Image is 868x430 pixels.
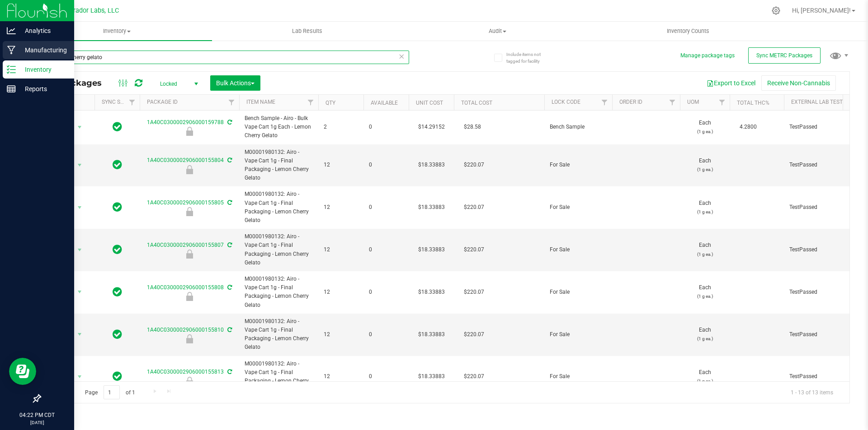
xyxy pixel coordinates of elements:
span: For Sale [550,372,607,381]
a: Filter [597,95,612,110]
span: select [74,201,85,214]
span: For Sale [550,245,607,254]
a: Available [371,100,398,106]
span: select [74,328,85,341]
inline-svg: Analytics [7,26,16,35]
p: Inventory [16,64,70,75]
td: $18.33883 [409,314,454,356]
span: 0 [369,123,403,131]
span: Each [685,368,724,385]
span: Hi, [PERSON_NAME]! [792,7,851,14]
a: Inventory [22,22,212,41]
span: M00001980132: Airo - Vape Cart 1g - Final Packaging - Lemon Cherry Gelato [245,360,313,394]
input: 1 [104,385,120,399]
span: 12 [324,330,358,339]
button: Sync METRC Packages [748,47,821,64]
span: select [74,370,85,383]
div: For Sale [138,207,241,216]
span: $220.07 [459,243,489,256]
span: Curador Labs, LLC [66,7,119,14]
span: In Sync [113,243,122,256]
td: $18.33883 [409,186,454,229]
span: Lab Results [280,27,335,35]
button: Manage package tags [680,52,735,60]
span: Inventory Counts [655,27,722,35]
span: Sync from Compliance System [226,157,232,163]
a: 1A40C0300002906000155813 [147,369,224,375]
p: [DATE] [4,419,70,426]
span: In Sync [113,286,122,298]
span: 0 [369,288,403,296]
div: For Sale [138,165,241,174]
span: select [74,286,85,298]
p: Reports [16,83,70,94]
span: M00001980132: Airo - Vape Cart 1g - Final Packaging - Lemon Cherry Gelato [245,232,313,267]
span: In Sync [113,370,122,383]
a: Total Cost [461,100,492,106]
span: Include items not tagged for facility [506,51,552,65]
span: $220.07 [459,158,489,171]
span: Sync from Compliance System [226,327,232,333]
span: For Sale [550,288,607,296]
button: Receive Non-Cannabis [761,75,836,91]
span: 0 [369,372,403,381]
p: (1 g ea.) [685,377,724,385]
td: $18.33883 [409,271,454,314]
span: Page of 1 [77,385,142,399]
a: 1A40C0300002906000155804 [147,157,224,163]
span: 12 [324,372,358,381]
span: $220.07 [459,286,489,299]
span: 12 [324,203,358,212]
p: (1 g ea.) [685,292,724,301]
span: In Sync [113,328,122,341]
a: Item Name [246,99,275,105]
span: Inventory [22,27,212,35]
span: $28.58 [459,120,486,134]
span: For Sale [550,161,607,169]
a: Package ID [147,99,178,105]
div: Bench Sample [138,127,241,136]
span: Sync from Compliance System [226,242,232,248]
p: (1 g ea.) [685,250,724,259]
span: Bulk Actions [216,79,255,87]
a: Lock Code [552,99,580,105]
a: Filter [125,95,140,110]
span: 0 [369,161,403,169]
span: Audit [403,27,592,35]
span: Each [685,119,724,136]
a: External Lab Test Result [791,99,862,105]
span: Sync from Compliance System [226,199,232,206]
a: Audit [402,22,593,41]
span: Each [685,283,724,301]
span: In Sync [113,120,122,133]
span: $220.07 [459,370,489,383]
div: For Sale [138,292,241,301]
span: Each [685,199,724,216]
span: Sync METRC Packages [756,52,812,59]
p: (1 g ea.) [685,127,724,136]
span: For Sale [550,203,607,212]
p: Analytics [16,25,70,36]
div: For Sale [138,250,241,259]
div: For Sale [138,377,241,386]
button: Bulk Actions [210,75,260,91]
span: 12 [324,161,358,169]
a: Lab Results [212,22,402,41]
span: Bench Sample - Airo - Bulk Vape Cart 1g Each - Lemon Cherry Gelato [245,114,313,140]
span: M00001980132: Airo - Vape Cart 1g - Final Packaging - Lemon Cherry Gelato [245,275,313,310]
a: 1A40C0300002906000155807 [147,242,224,248]
span: select [74,159,85,171]
a: UOM [687,99,699,105]
span: Sync from Compliance System [226,119,232,125]
span: $220.07 [459,328,489,341]
a: Filter [224,95,239,110]
a: Sync Status [102,99,137,105]
span: 4.2800 [735,120,761,134]
span: 0 [369,203,403,212]
span: All Packages [47,78,111,88]
p: Manufacturing [16,45,70,55]
span: M00001980132: Airo - Vape Cart 1g - Final Packaging - Lemon Cherry Gelato [245,317,313,352]
a: Unit Cost [416,100,443,106]
a: 1A40C0300002906000155808 [147,284,224,291]
a: 1A40C0300002906000155810 [147,327,224,333]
